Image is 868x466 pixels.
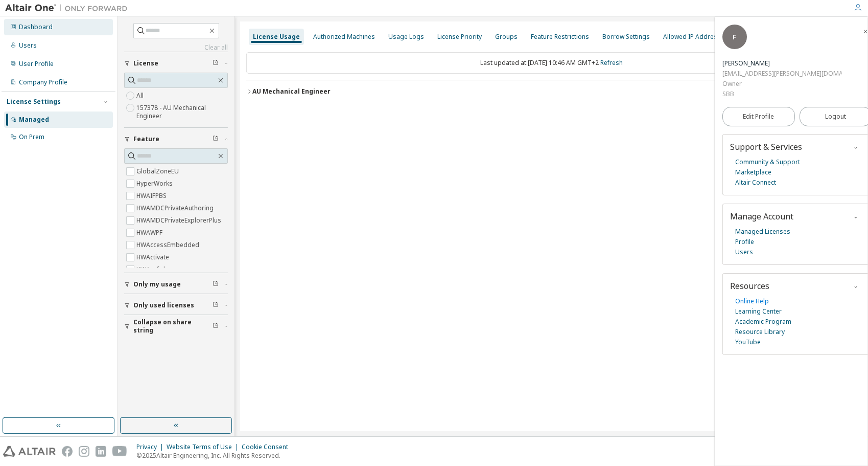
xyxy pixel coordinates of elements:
[96,446,106,457] img: linkedin.svg
[242,443,294,451] div: Cookie Consent
[253,33,300,41] div: License Usage
[136,190,169,202] label: HWAIFPBS
[133,318,213,335] span: Collapse on share string
[252,87,331,96] div: AU Mechanical Engineer
[735,167,771,177] a: Marketplace
[531,33,589,41] div: Feature Restrictions
[136,214,223,227] label: HWAMDCPrivateExplorerPlus
[62,446,73,457] img: facebook.svg
[124,315,228,338] button: Collapse on share string
[124,128,228,150] button: Feature
[735,317,791,327] a: Academic Program
[136,102,228,122] label: 157378 - AU Mechanical Engineer
[19,78,67,86] div: Company Profile
[133,135,159,143] span: Feature
[735,157,800,167] a: Community & Support
[735,237,754,247] a: Profile
[246,80,857,103] button: AU Mechanical EngineerLicense ID: 157378
[167,443,242,451] div: Website Terms of Use
[79,446,89,457] img: instagram.svg
[735,177,776,188] a: Altair Connect
[213,301,219,309] span: Clear filter
[19,133,44,141] div: On Prem
[136,443,167,451] div: Privacy
[136,202,216,214] label: HWAMDCPrivateAuthoring
[495,33,518,41] div: Groups
[722,58,842,69] div: Florin Meier
[19,116,49,124] div: Managed
[136,177,175,190] label: HyperWorks
[730,211,793,222] span: Manage Account
[136,227,165,239] label: HWAWPF
[735,296,769,306] a: Online Help
[313,33,375,41] div: Authorized Machines
[136,251,171,263] label: HWActivate
[133,280,181,289] span: Only my usage
[735,327,785,337] a: Resource Library
[730,280,769,292] span: Resources
[136,263,169,276] label: HWAcufwh
[733,33,737,41] span: F
[735,247,753,257] a: Users
[437,33,482,41] div: License Priority
[124,52,228,75] button: License
[19,60,54,68] div: User Profile
[133,59,158,68] span: License
[730,141,802,152] span: Support & Services
[600,58,623,67] a: Refresh
[735,227,790,237] a: Managed Licenses
[7,98,61,106] div: License Settings
[112,446,127,457] img: youtube.svg
[722,107,795,126] a: Edit Profile
[213,280,219,289] span: Clear filter
[133,301,194,309] span: Only used licenses
[136,239,201,251] label: HWAccessEmbedded
[136,451,294,460] p: © 2025 Altair Engineering, Inc. All Rights Reserved.
[124,273,228,296] button: Only my usage
[602,33,650,41] div: Borrow Settings
[735,306,782,317] a: Learning Center
[213,135,219,143] span: Clear filter
[246,52,857,74] div: Last updated at: [DATE] 10:46 AM GMT+2
[743,113,774,121] span: Edit Profile
[19,41,37,50] div: Users
[136,90,146,102] label: All
[124,43,228,52] a: Clear all
[825,112,846,122] span: Logout
[213,322,219,330] span: Clear filter
[663,33,728,41] div: Allowed IP Addresses
[388,33,424,41] div: Usage Logs
[722,89,842,99] div: SBB
[124,294,228,317] button: Only used licenses
[213,59,219,68] span: Clear filter
[19,23,53,31] div: Dashboard
[735,337,761,347] a: YouTube
[5,3,133,13] img: Altair One
[3,446,56,457] img: altair_logo.svg
[722,69,842,79] div: [EMAIL_ADDRESS][PERSON_NAME][DOMAIN_NAME]
[136,165,181,177] label: GlobalZoneEU
[722,79,842,89] div: Owner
